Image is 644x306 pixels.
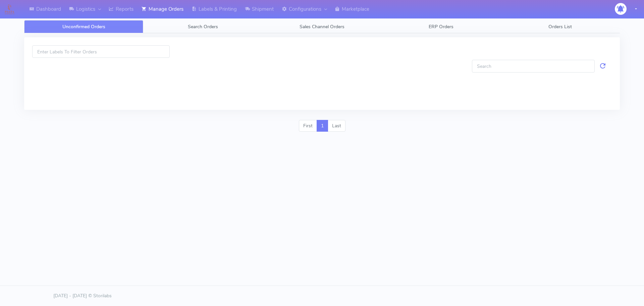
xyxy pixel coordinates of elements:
[429,24,453,30] span: ERP Orders
[188,24,218,30] span: Search Orders
[472,60,595,72] input: Search
[62,24,105,30] span: Unconfirmed Orders
[317,120,328,132] a: 1
[32,45,170,58] input: Enter Labels To Filter Orders
[300,24,344,30] span: Sales Channel Orders
[548,24,572,30] span: Orders List
[24,20,620,33] ul: Tabs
